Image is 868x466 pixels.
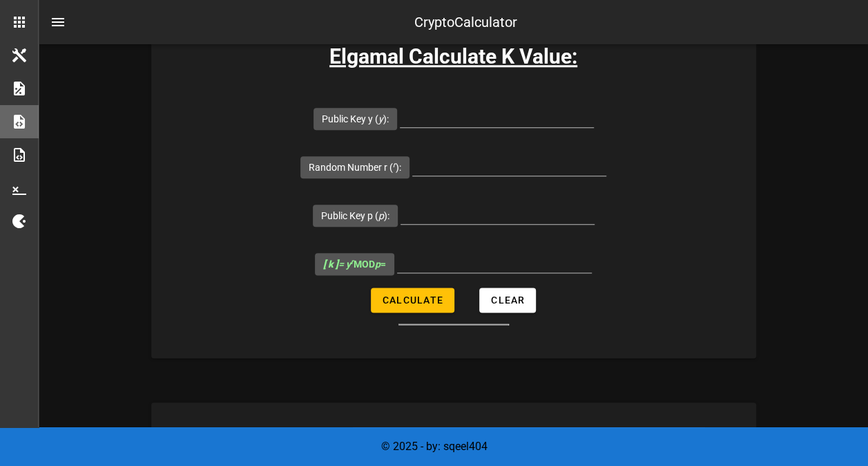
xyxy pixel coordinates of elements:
[382,295,443,306] span: Calculate
[151,41,756,72] h3: Elgamal Calculate K Value:
[371,288,454,313] button: Calculate
[375,259,380,270] i: p
[322,112,389,126] label: Public Key y ( ):
[479,288,536,313] button: Clear
[323,259,354,270] i: = y
[323,259,386,270] span: MOD =
[151,425,756,456] h3: Elgamal Calculate C1 Value:
[378,210,384,221] i: p
[323,259,338,270] b: [ k ]
[309,160,401,174] label: Random Number r ( ):
[393,160,396,169] sup: r
[490,295,525,306] span: Clear
[321,209,389,223] label: Public Key p ( ):
[41,6,75,39] button: nav-menu-toggle
[351,257,354,266] sup: r
[378,113,383,124] i: y
[381,440,488,453] span: © 2025 - by: sqeel404
[414,12,517,32] div: CryptoCalculator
